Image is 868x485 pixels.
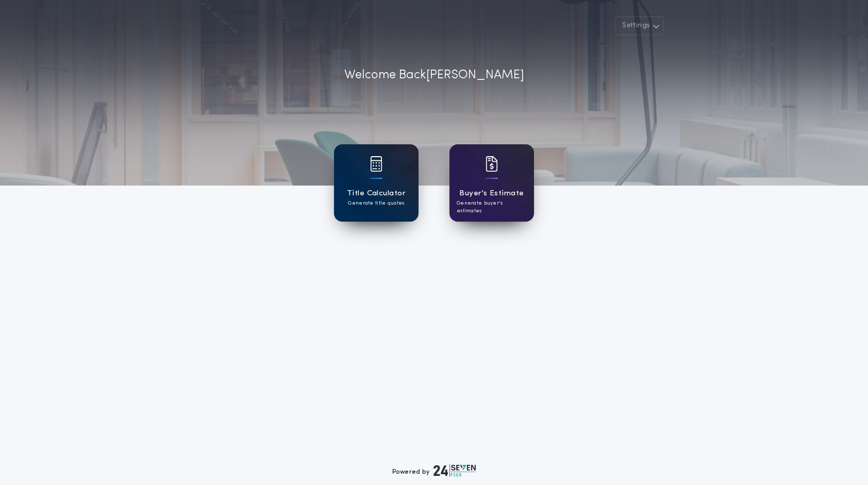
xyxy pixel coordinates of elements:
[449,144,534,222] a: card iconBuyer's EstimateGenerate buyer's estimates
[334,144,419,222] a: card iconTitle CalculatorGenerate title quotes
[433,464,476,477] img: logo
[348,199,404,207] p: Generate title quotes
[392,464,476,477] div: Powered by
[615,16,664,35] button: Settings
[457,199,527,215] p: Generate buyer's estimates
[347,188,406,199] h1: Title Calculator
[370,156,382,172] img: card icon
[344,66,524,85] p: Welcome Back [PERSON_NAME]
[459,188,524,199] h1: Buyer's Estimate
[486,156,498,172] img: card icon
